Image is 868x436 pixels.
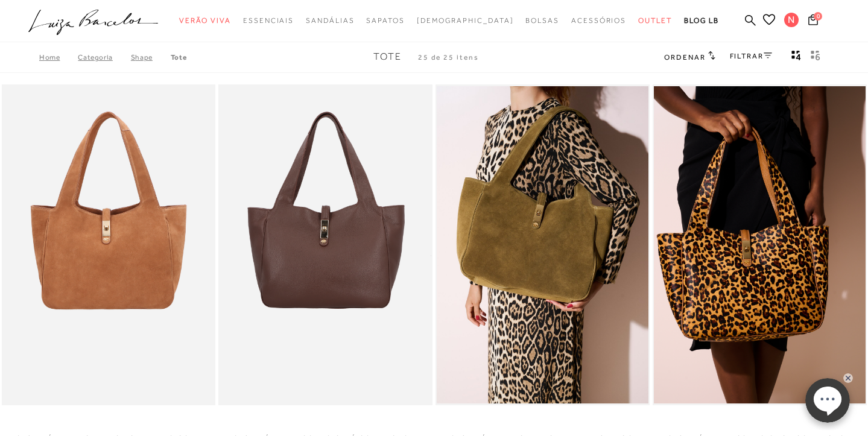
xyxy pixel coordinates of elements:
[3,86,215,403] a: BOLSA MÉDIA EM CAMURÇA CARAMELO COM FECHO DOURADO BOLSA MÉDIA EM CAMURÇA CARAMELO COM FECHO DOURADO
[654,86,866,403] img: BOLSA MÉDIA EM COURO ONÇA COM FECHO DOURADO
[654,86,866,403] a: BOLSA MÉDIA EM COURO ONÇA COM FECHO DOURADO BOLSA MÉDIA EM COURO ONÇA COM FECHO DOURADO
[417,10,514,32] a: noSubCategoriesText
[807,49,824,65] button: gridText6Desc
[437,86,648,403] a: BOLSA MÉDIA EM CAMURÇA VERDE ASPARGO COM FECHO DOURADO BOLSA MÉDIA EM CAMURÇA VERDE ASPARGO COM F...
[39,53,78,62] a: Home
[78,53,130,62] a: Categoria
[684,16,719,25] span: BLOG LB
[571,10,626,32] a: categoryNavScreenReaderText
[306,10,354,32] a: categoryNavScreenReaderText
[131,53,171,62] a: Shape
[784,13,799,27] span: N
[366,10,404,32] a: categoryNavScreenReaderText
[779,12,805,31] button: N
[788,49,805,65] button: Mostrar 4 produtos por linha
[418,53,479,62] span: 25 de 25 itens
[373,51,402,62] span: Tote
[171,53,186,62] a: Tote
[525,16,559,25] span: Bolsas
[417,16,514,25] span: [DEMOGRAPHIC_DATA]
[220,86,431,403] img: BOLSA MÉDIA EM COURO CAFÉ COM FECHO DOURADO
[664,53,705,62] span: Ordenar
[179,10,231,32] a: categoryNavScreenReaderText
[805,13,822,30] button: 0
[638,16,672,25] span: Outlet
[571,16,626,25] span: Acessórios
[684,10,719,32] a: BLOG LB
[3,86,215,403] img: BOLSA MÉDIA EM CAMURÇA CARAMELO COM FECHO DOURADO
[306,16,354,25] span: Sandálias
[179,16,231,25] span: Verão Viva
[243,16,294,25] span: Essenciais
[525,10,559,32] a: categoryNavScreenReaderText
[638,10,672,32] a: categoryNavScreenReaderText
[814,12,822,21] span: 0
[366,16,404,25] span: Sapatos
[437,86,648,403] img: BOLSA MÉDIA EM CAMURÇA VERDE ASPARGO COM FECHO DOURADO
[220,86,431,403] a: BOLSA MÉDIA EM COURO CAFÉ COM FECHO DOURADO BOLSA MÉDIA EM COURO CAFÉ COM FECHO DOURADO
[730,52,772,60] a: FILTRAR
[243,10,294,32] a: categoryNavScreenReaderText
